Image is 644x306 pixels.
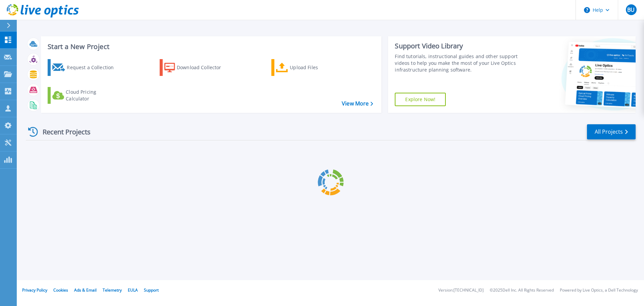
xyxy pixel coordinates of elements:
li: Powered by Live Optics, a Dell Technology [560,288,638,293]
a: Privacy Policy [22,287,47,293]
a: Upload Files [271,59,346,76]
a: Support [144,287,159,293]
div: Cloud Pricing Calculator [66,89,119,102]
div: Request a Collection [67,61,120,74]
h3: Start a New Project [48,43,373,50]
div: Recent Projects [26,124,100,140]
a: Cookies [53,287,68,293]
div: Upload Files [290,61,343,74]
span: BU [627,7,635,12]
a: All Projects [587,124,636,139]
a: Download Collector [160,59,234,76]
li: © 2025 Dell Inc. All Rights Reserved [490,288,554,293]
div: Support Video Library [395,42,521,50]
a: Cloud Pricing Calculator [48,87,122,104]
a: EULA [128,287,138,293]
div: Download Collector [177,61,230,74]
a: Telemetry [103,287,122,293]
li: Version: [TECHNICAL_ID] [438,288,484,293]
a: View More [342,100,373,107]
a: Explore Now! [395,93,446,106]
a: Ads & Email [74,287,97,293]
a: Request a Collection [48,59,122,76]
div: Find tutorials, instructional guides and other support videos to help you make the most of your L... [395,53,521,73]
